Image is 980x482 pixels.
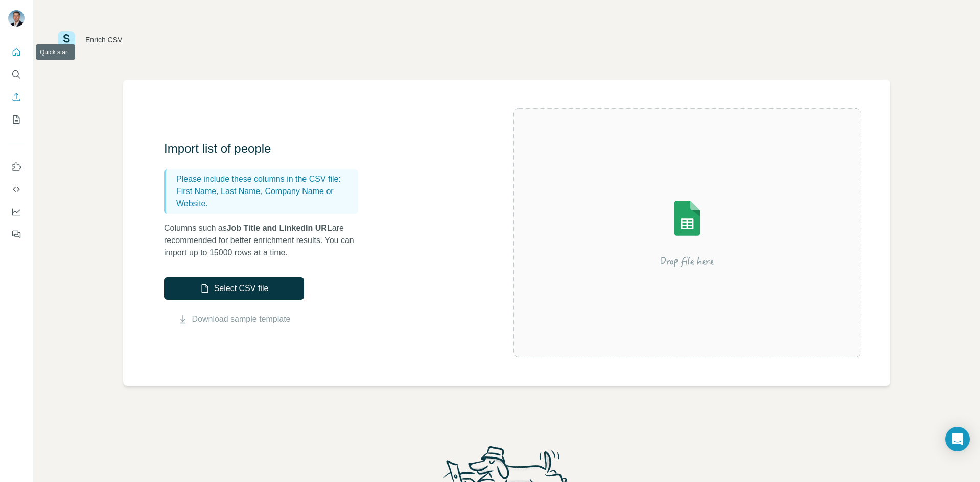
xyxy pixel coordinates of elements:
[8,65,25,84] button: Search
[85,35,122,45] div: Enrich CSV
[8,158,25,176] button: Use Surfe on LinkedIn
[595,172,779,294] img: Surfe Illustration - Drop file here or select below
[164,313,304,325] button: Download sample template
[227,224,332,232] span: Job Title and LinkedIn URL
[164,140,368,157] h3: Import list of people
[8,180,25,199] button: Use Surfe API
[945,427,970,451] div: Open Intercom Messenger
[58,31,75,49] img: Surfe Logo
[8,43,25,61] button: Quick start
[8,225,25,244] button: Feedback
[8,203,25,221] button: Dashboard
[8,88,25,106] button: Enrich CSV
[164,222,368,259] p: Columns such as are recommended for better enrichment results. You can import up to 15000 rows at...
[176,185,354,210] p: First Name, Last Name, Company Name or Website.
[164,277,304,300] button: Select CSV file
[8,110,25,129] button: My lists
[176,173,354,185] p: Please include these columns in the CSV file:
[8,10,25,27] img: Avatar
[192,313,291,325] a: Download sample template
